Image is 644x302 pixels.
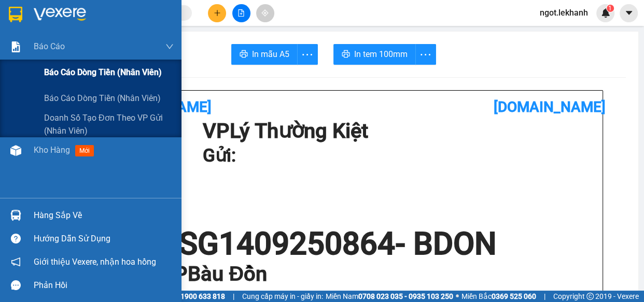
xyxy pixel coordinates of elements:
[75,145,94,156] span: mới
[34,231,174,247] div: Hướng dẫn sử dụng
[34,40,65,53] span: Báo cáo
[208,4,226,22] button: plus
[11,280,21,290] span: message
[354,48,408,61] span: In tem 100mm
[624,8,634,18] span: caret-down
[342,50,350,60] span: printer
[333,44,416,65] button: printerIn tem 100mm
[34,278,174,293] div: Phản hồi
[9,26,183,39] div: Ghi chú:
[461,291,536,302] span: Miền Bắc
[34,145,70,155] span: Kho hàng
[544,291,545,302] span: |
[240,50,248,60] span: printer
[214,9,221,17] span: plus
[256,4,274,22] button: aim
[202,121,592,141] h1: VP Lý Thường Kiệt
[41,27,79,38] span: hư k den,
[78,228,597,260] h1: SG1409250864 - BDON
[165,42,174,51] span: down
[494,98,606,116] b: [DOMAIN_NAME]
[232,4,250,22] button: file-add
[99,47,183,71] div: SG1409250864
[202,141,592,170] h1: Gửi:
[415,44,436,65] button: more
[9,13,183,26] div: Tên hàng: 1cuc ( : 1 )
[44,66,162,79] span: Báo cáo dòng tiền (nhân viên)
[44,111,174,137] span: Doanh số tạo đơn theo VP gửi (nhân viên)
[607,5,614,12] sup: 1
[531,6,596,19] span: ngot.lekhanh
[10,41,21,52] img: solution-icon
[95,12,109,27] span: SL
[416,48,436,61] span: more
[44,92,161,105] span: Báo cáo dòng tiền (nhân viên)
[586,293,594,300] span: copyright
[601,8,610,18] img: icon-new-feature
[161,260,577,289] h1: VP Bàu Đồn
[99,71,183,84] div: [DATE] 15:17
[297,44,318,65] button: more
[492,292,536,300] strong: 0369 525 060
[620,4,638,22] button: caret-down
[242,291,323,302] span: Cung cấp máy in - giấy in:
[34,208,174,223] div: Hàng sắp về
[10,145,21,156] img: warehouse-icon
[608,5,612,12] span: 1
[34,255,156,268] span: Giới thiệu Vexere, nhận hoa hồng
[233,291,234,302] span: |
[11,257,21,267] span: notification
[298,48,317,61] span: more
[180,292,225,300] strong: 1900 633 818
[326,291,453,302] span: Miền Nam
[261,9,269,17] span: aim
[10,210,21,221] img: warehouse-icon
[231,44,298,65] button: printerIn mẫu A5
[9,7,22,22] img: logo-vxr
[237,9,245,17] span: file-add
[456,294,459,298] span: ⚪️
[252,48,289,61] span: In mẫu A5
[11,234,21,243] span: question-circle
[358,292,453,300] strong: 0708 023 035 - 0935 103 250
